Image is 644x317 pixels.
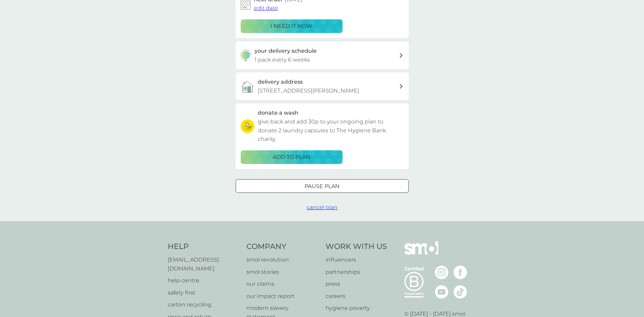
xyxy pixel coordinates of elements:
[326,255,387,264] a: influencers
[236,41,409,69] button: your delivery schedule1 pack every 6 weeks
[258,86,359,95] p: [STREET_ADDRESS][PERSON_NAME]
[258,78,303,86] h3: delivery address
[435,285,448,299] img: visit the smol Youtube page
[326,268,387,277] a: partnerships
[241,19,343,33] button: i need it now
[241,150,343,164] button: ADD TO PLAN
[168,288,240,297] a: safety first
[246,268,319,277] a: smol stories
[246,280,319,288] a: our claims
[326,292,387,301] a: careers
[454,266,467,279] img: visit the smol Facebook page
[168,300,240,309] a: carton recycling
[254,4,278,13] button: edit date
[258,109,298,117] h3: donate a wash
[404,241,438,265] img: smol
[255,47,317,55] h3: your delivery schedule
[307,204,337,211] span: cancel plan
[307,203,337,212] button: cancel plan
[273,153,310,162] p: ADD TO PLAN
[326,241,387,252] h4: Work With Us
[168,255,240,273] a: [EMAIL_ADDRESS][DOMAIN_NAME]
[246,255,319,264] a: smol revolution
[454,285,467,299] img: visit the smol Tiktok page
[254,5,278,11] span: edit date
[326,304,387,313] a: hygiene poverty
[236,179,409,193] button: Pause plan
[236,72,409,100] a: delivery address[STREET_ADDRESS][PERSON_NAME]
[246,292,319,301] a: our impact report
[168,276,240,285] a: help centre
[246,241,319,252] h4: Company
[168,241,240,252] h4: Help
[258,117,404,144] p: give back and add 30p to your ongoing plan to donate 2 laundry capsules to The Hygiene Bank charity.
[271,22,312,31] p: i need it now
[326,280,387,288] a: press
[435,266,448,279] img: visit the smol Instagram page
[305,182,339,191] p: Pause plan
[255,55,310,64] p: 1 pack every 6 weeks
